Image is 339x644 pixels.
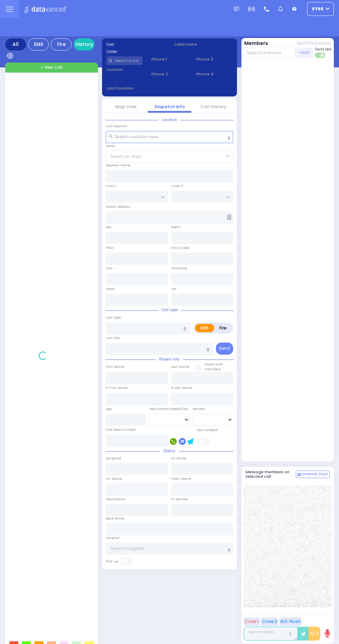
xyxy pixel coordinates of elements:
label: State [106,287,115,291]
h5: Message members on selected call [246,470,296,479]
label: Apt [106,225,111,230]
label: Fire [214,324,232,332]
label: Gender [193,407,205,411]
span: ky68 [312,6,323,12]
a: History [74,38,94,50]
a: Dispatch info [155,104,185,110]
a: Map View [115,104,137,110]
label: Caller name [174,42,233,47]
label: Age [106,407,112,411]
label: Caller: [107,49,165,54]
button: ky68 [307,2,334,16]
label: Floor [106,245,113,250]
label: P First Name [106,385,128,390]
button: Code 2 [261,617,278,626]
label: ZIP [171,287,176,291]
label: Areas [106,143,115,148]
span: Select an area [110,153,141,160]
label: Last 3 location [107,86,170,91]
span: Call type [158,307,181,312]
span: + New call [40,64,62,71]
button: ALS-Rush [279,617,302,626]
button: Internal Chat [296,470,330,478]
span: Status [160,448,179,454]
label: Township [171,266,187,271]
label: Back Home [106,516,125,521]
label: Call Type [106,315,121,320]
label: Hospital [106,535,119,540]
label: On Scene [106,476,122,481]
label: Entry Code [171,245,189,250]
span: Phone 1 [151,56,187,62]
div: Year/Month/Week/Day [149,407,190,411]
label: Location [107,67,143,72]
label: Last Name [171,364,189,369]
input: Search hospital [106,542,233,555]
label: Pick up [106,559,118,564]
span: Send text [315,47,332,52]
label: First Name [106,364,125,369]
img: Logo [24,5,70,13]
label: From Scene [171,476,191,481]
label: In Service [171,497,188,502]
label: Call Location [106,124,127,129]
div: Fire [51,38,72,50]
div: All [5,38,26,50]
span: Location [158,117,181,122]
label: Call Info [106,336,120,340]
div: EMS [28,38,49,50]
label: Call back number [106,427,136,432]
label: P Last Name [171,385,192,390]
span: Internal Chat [302,472,328,477]
span: Phone 3 [196,56,232,62]
input: Search location here [106,131,233,143]
label: Cross 1 [106,184,117,188]
label: Use Callback [196,428,218,432]
label: Location Name [106,163,131,168]
button: Notifications [297,40,331,47]
span: members [204,367,221,371]
label: Cross 2 [171,184,183,188]
label: Destination [106,497,126,502]
span: Phone 2 [151,71,187,77]
label: Cad: [107,42,165,47]
button: Send [216,343,233,355]
button: Members [244,40,268,47]
span: Phone 4 [196,71,232,77]
img: comment-alt.png [297,473,301,477]
span: Other building occupants [227,215,231,220]
label: EMS [195,324,214,332]
label: En Route [171,456,186,461]
label: Turn off text [315,52,326,59]
img: message.svg [234,7,239,12]
span: Patient info [156,357,183,362]
label: Room [171,225,181,230]
button: Code 1 [244,617,260,626]
input: Search a contact [107,56,143,65]
label: Street Address [106,204,130,209]
label: City [106,266,112,271]
small: Share with [204,362,223,366]
input: Search member [244,48,296,58]
a: Call History [200,104,226,110]
label: Assigned [106,456,121,461]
